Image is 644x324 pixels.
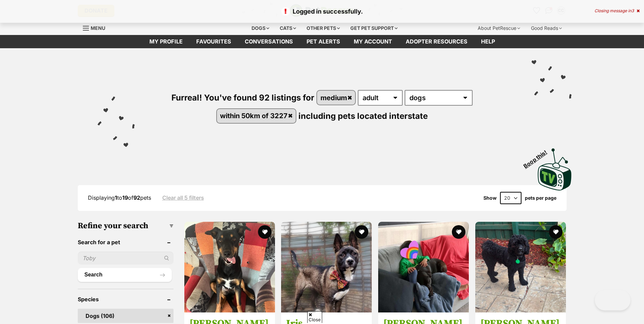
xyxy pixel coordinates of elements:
[83,21,110,34] a: Menu
[143,35,189,48] a: My profile
[631,8,634,13] span: 3
[238,35,300,48] a: conversations
[275,21,301,35] div: Cats
[474,35,502,48] a: Help
[122,194,128,201] strong: 19
[171,93,314,103] span: Furreal! You've found 92 listings for
[133,194,140,201] strong: 92
[78,239,173,245] header: Search for a pet
[522,145,553,169] span: Boop this!
[300,35,347,48] a: Pet alerts
[452,225,465,239] button: favourite
[347,35,399,48] a: My account
[258,225,271,239] button: favourite
[217,109,296,123] a: within 50km of 3227
[302,21,345,35] div: Other pets
[549,225,563,239] button: favourite
[78,252,173,265] input: Toby
[88,194,151,201] span: Displaying to of pets
[594,8,640,13] div: Closing message in
[78,296,173,302] header: Species
[78,221,173,231] h3: Refine your search
[538,142,572,192] a: Boop this!
[189,35,238,48] a: Favourites
[78,268,172,282] button: Search
[525,195,556,201] label: pets per page
[115,194,117,201] strong: 1
[184,222,275,312] img: Simon - Kelpie Dog
[247,21,274,35] div: Dogs
[281,222,372,312] img: Iris - Mixed breed Dog
[355,225,368,239] button: favourite
[78,309,173,323] a: Dogs (106)
[475,222,566,312] img: Charlie - Poodle (Miniature) Dog
[538,148,572,191] img: PetRescue TV logo
[399,35,474,48] a: Adopter resources
[298,111,428,121] span: including pets located interstate
[483,195,497,201] span: Show
[526,21,567,35] div: Good Reads
[595,290,630,310] iframe: Help Scout Beacon - Open
[162,195,204,201] a: Clear all 5 filters
[317,91,355,105] a: medium
[307,311,322,323] span: Close
[346,21,402,35] div: Get pet support
[473,21,525,35] div: About PetRescue
[378,222,469,312] img: Polly - Staffordshire Bull Terrier Dog
[91,25,105,31] span: Menu
[7,7,637,16] p: Logged in successfully.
